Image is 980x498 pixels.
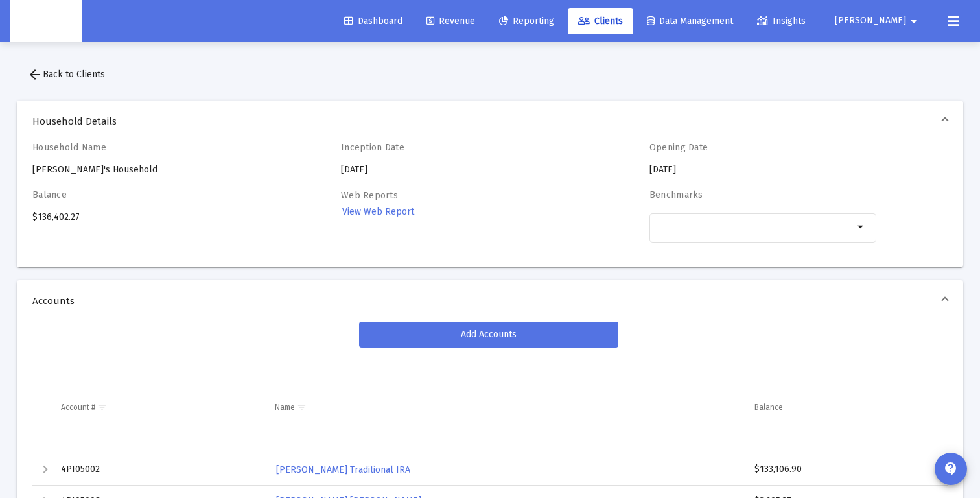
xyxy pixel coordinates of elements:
div: Household Details [17,142,963,267]
span: Reporting [499,16,554,27]
span: Household Details [32,115,942,128]
td: Column Name [266,392,745,423]
div: Name [275,402,295,412]
span: [PERSON_NAME] Traditional IRA [276,464,410,475]
td: 4PI05002 [52,455,266,486]
div: [DATE] [341,142,568,176]
span: Add Accounts [461,329,517,340]
mat-icon: arrow_back [27,67,43,82]
div: [PERSON_NAME]'s Household [32,142,259,176]
h4: Household Name [32,142,259,153]
span: View Web Report [342,206,414,217]
h4: Benchmarks [649,189,876,200]
h4: Inception Date [341,142,568,153]
label: Web Reports [341,190,398,201]
h4: Opening Date [649,142,876,153]
button: [PERSON_NAME] [819,8,937,34]
span: Dashboard [344,16,402,27]
a: Data Management [636,8,743,34]
a: Revenue [416,8,485,34]
span: Accounts [32,294,942,307]
div: [DATE] [649,142,876,176]
span: Revenue [426,16,475,27]
a: View Web Report [341,202,415,221]
a: Clients [568,8,633,34]
a: Dashboard [334,8,413,34]
button: Back to Clients [17,62,115,88]
span: Show filter options for column 'Account #' [97,402,107,412]
img: Dashboard [20,8,72,34]
button: Add Accounts [359,322,618,348]
span: Show filter options for column 'Name' [297,402,307,412]
div: $133,106.90 [754,463,936,476]
h4: Balance [32,189,259,200]
td: Column Account # [52,392,266,423]
div: $136,402.27 [32,189,259,257]
mat-icon: contact_support [943,461,959,477]
mat-chip-list: Selection [656,219,854,235]
mat-expansion-panel-header: Accounts [17,280,963,322]
span: Data Management [647,16,733,27]
span: Back to Clients [27,69,105,80]
mat-icon: arrow_drop_down [854,219,869,235]
mat-expansion-panel-header: Household Details [17,101,963,142]
td: Expand [32,455,52,486]
div: Account # [61,402,95,412]
td: Column Balance [745,392,948,423]
span: Insights [757,16,806,27]
div: Balance [754,402,783,412]
a: Insights [747,8,816,34]
span: [PERSON_NAME] [835,16,906,27]
a: [PERSON_NAME] Traditional IRA [275,460,412,479]
mat-icon: arrow_drop_down [906,8,922,34]
a: Reporting [489,8,565,34]
span: Clients [578,16,623,27]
